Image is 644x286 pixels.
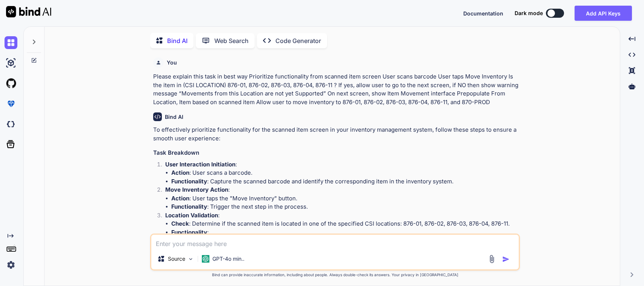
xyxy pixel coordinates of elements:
strong: Location Validation [165,212,218,219]
p: To effectively prioritize functionality for the scanned item screen in your inventory management ... [153,126,518,143]
li: : Capture the scanned barcode and identify the corresponding item in the inventory system. [171,177,518,186]
strong: Move Inventory Action [165,186,228,193]
p: Web Search [214,36,249,45]
h6: You [167,59,177,66]
h6: Bind AI [165,113,183,121]
img: icon [502,255,510,263]
img: Pick Models [188,256,194,262]
li: : Determine if the scanned item is located in one of the specified CSI locations: 876-01, 876-02,... [171,220,518,228]
li: : User scans a barcode. [171,169,518,177]
button: Documentation [463,9,503,17]
p: Bind can provide inaccurate information, including about people. Always double-check its answers.... [150,272,520,278]
p: : [165,186,518,194]
li: : Trigger the next step in the process. [171,203,518,211]
strong: Action [171,169,189,176]
p: Source [168,255,185,263]
button: Add API Keys [575,6,632,21]
li: : [171,228,518,262]
strong: Check [171,220,189,227]
img: githubLight [5,77,17,90]
img: GPT-4o mini [202,255,209,263]
img: settings [5,258,17,271]
img: darkCloudIdeIcon [5,118,17,131]
strong: User Interaction Initiation [165,161,235,168]
img: premium [5,97,17,110]
li: : User taps the "Move Inventory" button. [171,194,518,203]
strong: Functionality [171,229,207,236]
strong: Functionality [171,203,207,210]
img: attachment [487,255,496,263]
p: : [165,160,518,169]
h3: Task Breakdown [153,149,518,157]
img: ai-studio [5,57,17,69]
strong: Functionality [171,178,207,185]
img: Bind AI [6,6,51,17]
img: chat [5,36,17,49]
p: : [165,211,518,220]
p: Please explain this task in best way Prioritize functionality from scanned item screen User scans... [153,72,518,106]
strong: Action [171,195,189,202]
p: GPT-4o min.. [212,255,244,263]
p: Bind AI [167,36,188,45]
span: Documentation [463,10,503,17]
p: Code Generator [275,36,321,45]
span: Dark mode [515,9,543,17]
